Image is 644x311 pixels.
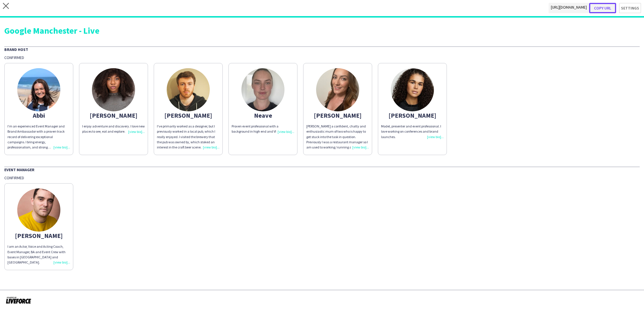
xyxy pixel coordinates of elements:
img: thumb-6482dd28c0043.jpg [17,188,60,232]
img: thumb-68dd4f3446c7f.jpeg [17,68,60,111]
div: [PERSON_NAME] [306,113,369,118]
img: thumb-650448ff4ed64.jpeg [92,68,135,111]
div: Proven event professional with a background in high end and VIP events [232,124,294,134]
img: thumb-68dd0f1e35dfe.jpeg [391,68,434,111]
div: [PERSON_NAME] [7,233,70,238]
img: thumb-6724e5da6403a.jpeg [316,68,359,111]
div: Confirmed [4,55,640,60]
span: [URL][DOMAIN_NAME] [549,3,589,13]
img: thumb-67caf2bf36b2b.jpg [167,68,210,111]
div: Google Manchester - Live [4,26,640,35]
div: Event Manager [4,167,640,172]
img: thumb-68de3c01342a1.jpeg [241,68,284,111]
div: [PERSON_NAME] a confident, chatty and enthusiastic mum of two who is happy to get stuck into the ... [306,124,369,150]
button: Settings [619,3,641,13]
div: I am an Actor, Voice and Acting Coach, Event Manager, BA and Event Crew with bases in [GEOGRAPHIC... [7,244,70,265]
div: Model, presenter and event professional. I love working on conferences and brand launches. [381,124,444,140]
div: I've primarily worked as a designer, but I previously worked in a local pub, which I really enjoy... [157,124,220,150]
div: Neave [232,113,294,118]
div: Brand Host [4,46,640,52]
div: I’m an experienced Event Manager and Brand Ambassador with a proven track record of delivering ex... [7,124,70,150]
div: [PERSON_NAME] [157,113,220,118]
div: Confirmed [4,175,640,180]
div: [PERSON_NAME] [82,113,145,118]
div: [PERSON_NAME] [381,113,444,118]
img: Powered by Liveforce [6,296,31,304]
button: Copy url [589,3,616,13]
div: Abbi [7,113,70,118]
div: I enjoy adventure and discovery. I love new places to see, eat and explore. [82,124,145,134]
